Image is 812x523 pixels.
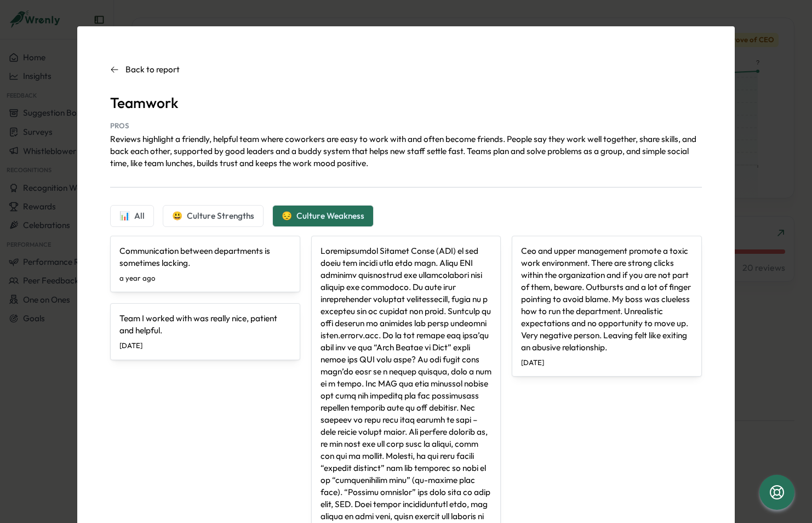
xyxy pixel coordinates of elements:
span: Culture Weakness [296,210,364,222]
span: [DATE] [119,341,142,350]
h1: Teamwork [110,93,702,112]
p: Team I worked with was really nice, patient and helpful. [119,312,291,337]
div: 😃 [172,210,182,222]
button: 😔Culture Weakness [272,205,374,227]
div: 📊 [119,210,130,222]
span: [DATE] [521,358,544,367]
span: Culture Strengths [187,210,254,222]
p: Back to report [125,64,180,76]
p: PROS [110,121,702,131]
span: a year ago [119,274,155,282]
span: All [134,210,145,222]
button: 📊All [110,205,154,227]
p: Ceo and upper management promote a toxic work environment. There are strong clicks within the org... [521,245,693,354]
div: 😔 [282,210,292,222]
button: 😃Culture Strengths [163,205,264,227]
p: Reviews highlight a friendly, helpful team where coworkers are easy to work with and often become... [110,133,702,169]
p: Communication between departments is sometimes lacking. [119,245,291,269]
button: Back to report [110,64,180,76]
